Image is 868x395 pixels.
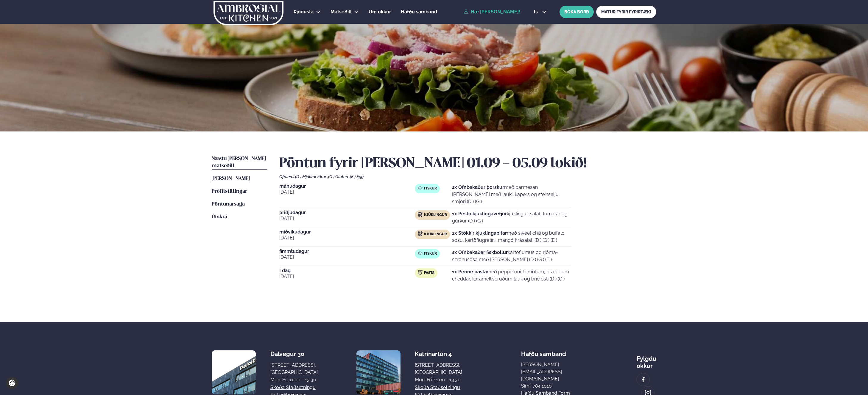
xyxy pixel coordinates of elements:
p: með sweet chili og buffalo sósu, kartöflugratíni, mangó hrásalati (D ) (G ) (E ) [452,230,571,244]
span: miðvikudagur [279,230,415,234]
button: BÓKA BORÐ [560,6,594,18]
span: [DATE] [279,189,415,196]
span: (G ) Glúten , [328,174,350,179]
img: fish.svg [418,251,423,256]
div: Fylgdu okkur [637,350,656,369]
span: [PERSON_NAME] [212,176,250,181]
span: [DATE] [279,254,415,261]
a: Cookie settings [6,377,18,389]
img: image alt [212,350,256,394]
img: pasta.svg [418,270,423,275]
p: með pepperoni, tómötum, bræddum cheddar, karamelliseruðum lauk og brie osti (D ) (G ) [452,268,571,283]
span: Fiskur [424,186,437,191]
span: Í dag [279,268,415,273]
a: Prófílstillingar [212,188,247,195]
img: logo [213,1,284,25]
p: kjúklingur, salat, tómatar og gúrkur (D ) (G ) [452,210,571,225]
div: Mon-Fri: 11:00 - 13:30 [415,376,462,383]
a: Hæ [PERSON_NAME]! [464,9,520,15]
img: chicken.svg [418,231,423,236]
div: Mon-Fri: 11:00 - 13:30 [270,376,318,383]
a: Matseðill [331,8,352,15]
span: [DATE] [279,234,415,242]
p: með parmesan [PERSON_NAME] með lauki, kapers og steinselju smjöri (D ) (G ) [452,184,571,205]
span: Næstu [PERSON_NAME] matseðill [212,156,266,168]
strong: 1x Penne pasta [452,269,487,275]
div: Ofnæmi: [279,174,656,179]
strong: 1x Ofnbakaðar fiskbollur [452,250,508,255]
a: Skoða staðsetningu [415,384,460,391]
img: chicken.svg [418,212,423,217]
span: Matseðill [331,9,352,15]
a: Pöntunarsaga [212,201,245,208]
span: [DATE] [279,215,415,222]
strong: 1x Stökkir kjúklingabitar [452,230,507,236]
span: mánudagur [279,184,415,189]
a: Hafðu samband [401,8,437,15]
p: Sími: 784 1010 [521,383,578,390]
a: [PERSON_NAME][EMAIL_ADDRESS][DOMAIN_NAME] [521,361,578,383]
a: image alt [637,373,649,386]
button: is [529,10,551,14]
a: Þjónusta [294,8,314,15]
p: kartöflumús og rjóma-sítrónusósa með [PERSON_NAME] (D ) (G ) (E ) [452,249,571,263]
span: Þjónusta [294,9,314,15]
h2: Pöntun fyrir [PERSON_NAME] 01.09 - 05.09 lokið! [279,155,656,172]
img: image alt [356,350,401,394]
strong: 1x Ofnbakaður þorskur [452,184,504,190]
strong: 1x Pesto kjúklingavefjur [452,211,507,217]
div: [STREET_ADDRESS], [GEOGRAPHIC_DATA] [415,362,462,376]
span: [DATE] [279,273,415,280]
span: is [534,10,540,14]
img: fish.svg [418,186,423,190]
span: Kjúklingur [424,213,447,217]
img: image alt [640,376,646,383]
a: Næstu [PERSON_NAME] matseðill [212,155,267,170]
span: Pasta [424,271,434,275]
span: Um okkur [369,9,391,15]
span: Útskrá [212,214,227,220]
span: Prófílstillingar [212,189,247,194]
span: Hafðu samband [401,9,437,15]
a: [PERSON_NAME] [212,175,250,182]
span: (E ) Egg [350,174,364,179]
span: Kjúklingur [424,232,447,237]
span: fimmtudagur [279,249,415,254]
span: (D ) Mjólkurvörur , [295,174,328,179]
span: þriðjudagur [279,210,415,215]
div: Katrínartún 4 [415,350,462,358]
a: MATUR FYRIR FYRIRTÆKI [596,6,656,18]
a: Skoða staðsetningu [270,384,316,391]
a: Útskrá [212,214,227,221]
span: Fiskur [424,251,437,256]
a: Um okkur [369,8,391,15]
div: [STREET_ADDRESS], [GEOGRAPHIC_DATA] [270,362,318,376]
div: Dalvegur 30 [270,350,318,358]
span: Hafðu samband [521,346,566,358]
span: Pöntunarsaga [212,202,245,207]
